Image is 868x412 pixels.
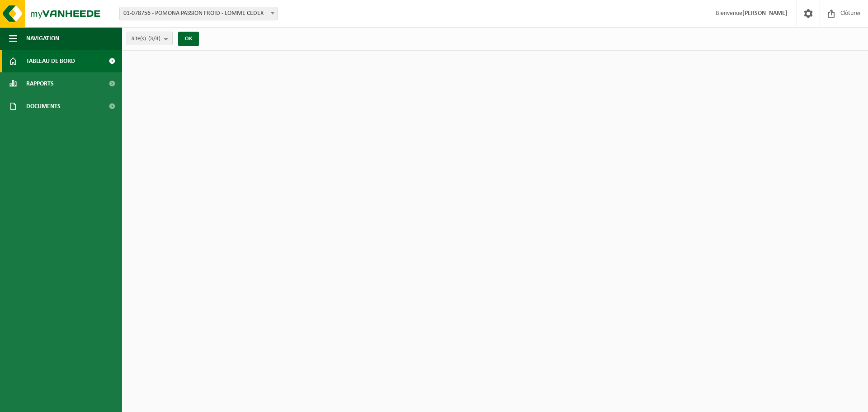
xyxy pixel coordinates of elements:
button: Site(s)(3/3) [127,32,173,45]
span: 01-078756 - POMONA PASSION FROID - LOMME CEDEX [120,7,277,20]
strong: [PERSON_NAME] [742,10,788,17]
span: Documents [26,95,61,118]
span: Rapports [26,72,54,95]
span: Tableau de bord [26,50,75,72]
span: Site(s) [132,32,160,46]
count: (3/3) [148,36,160,42]
span: 01-078756 - POMONA PASSION FROID - LOMME CEDEX [119,7,278,20]
button: OK [178,32,199,46]
span: Navigation [26,27,59,50]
